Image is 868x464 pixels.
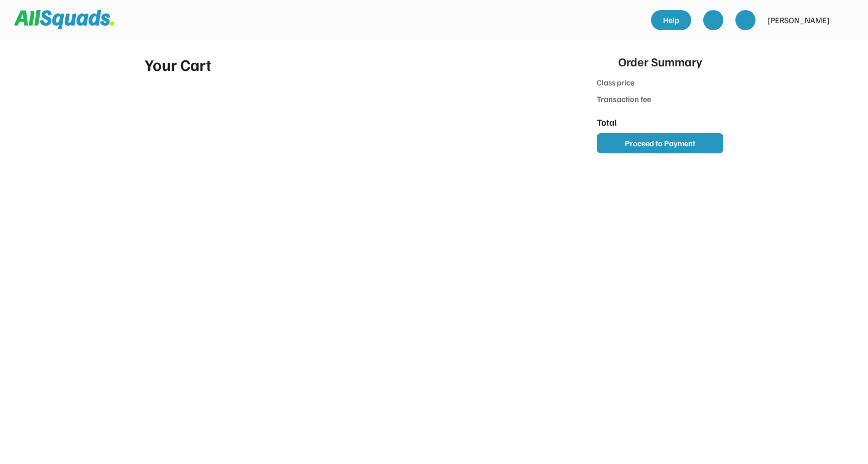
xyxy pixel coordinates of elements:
[145,52,561,76] div: Your Cart
[708,15,718,25] img: yH5BAEAAAAALAAAAAABAAEAAAIBRAA7
[768,14,830,26] div: [PERSON_NAME]
[597,76,653,90] div: Class price
[618,52,702,70] div: Order Summary
[740,15,750,25] img: yH5BAEAAAAALAAAAAABAAEAAAIBRAA7
[597,133,723,153] button: Proceed to Payment
[651,10,691,30] a: Help
[597,93,653,105] div: Transaction fee
[836,10,856,30] img: yH5BAEAAAAALAAAAAABAAEAAAIBRAA7
[597,116,653,129] div: Total
[14,10,115,29] img: Squad%20Logo.svg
